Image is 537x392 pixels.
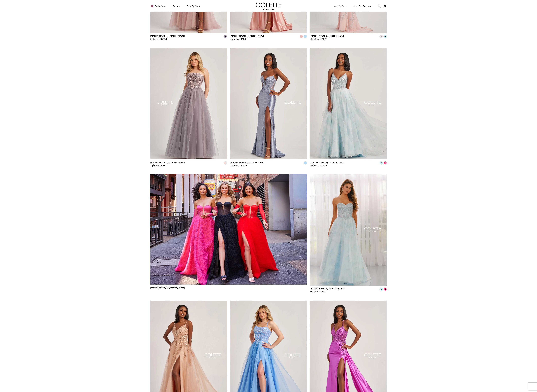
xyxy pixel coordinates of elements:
[150,3,167,10] a: Find a store
[310,161,345,164] span: [PERSON_NAME] by [PERSON_NAME]
[304,35,307,38] i: Cloud Blue
[310,288,345,293] div: Colette by Daphne Style No. CL6011
[333,5,347,7] span: Shop By Event
[256,3,281,10] img: Colette by Daphne
[304,161,307,164] i: Cloud Blue
[150,35,185,37] span: [PERSON_NAME] by [PERSON_NAME]
[384,35,387,38] i: Light Blue/Multi
[186,3,201,10] span: Shop by color
[172,3,181,10] span: Dresses
[230,35,265,40] div: Colette by Daphne Style No. CL6004
[230,35,265,37] span: [PERSON_NAME] by [PERSON_NAME]
[230,161,265,164] span: [PERSON_NAME] by [PERSON_NAME]
[310,35,345,40] div: Colette by Daphne Style No. CL6007
[256,3,281,10] a: Visit Home Page
[187,5,200,7] span: Shop by color
[383,3,387,10] a: Check Wishlist
[353,3,372,10] a: Meet the designer
[384,288,387,291] i: Pink Floral
[150,161,185,164] span: [PERSON_NAME] by [PERSON_NAME]
[230,37,247,40] span: Style No. CL6004
[384,161,387,164] i: Pink Floral
[380,288,383,291] i: Light Blue Floral
[224,35,227,38] i: Dusty Lilac/Multi
[224,161,227,164] i: Platinum/Blush
[310,37,327,40] span: Style No. CL6007
[310,290,326,293] span: Style No. CL6011
[230,161,265,167] div: Colette by Daphne Style No. CL6009
[150,35,185,40] div: Colette by Daphne Style No. CL6001
[150,48,227,159] a: Visit Colette by Daphne Style No. CL6008 Page
[230,48,307,159] a: Visit Colette by Daphne Style No. CL6009 Page
[150,161,185,167] div: Colette by Daphne Style No. CL6008
[333,3,347,10] span: Shop By Event
[230,164,247,167] span: Style No. CL6009
[310,161,345,167] div: Colette by Daphne Style No. CL6010
[150,286,185,289] span: [PERSON_NAME] by [PERSON_NAME]
[300,35,303,38] i: Rose Gold
[380,161,383,164] i: Light Blue Floral
[310,35,345,37] span: [PERSON_NAME] by [PERSON_NAME]
[150,164,167,167] span: Style No. CL6008
[173,5,180,7] span: Dresses
[310,164,327,167] span: Style No. CL6010
[150,37,167,40] span: Style No. CL6001
[377,3,381,10] a: Toggle search
[310,174,387,286] a: Visit Colette by Daphne Style No. CL6011 Page
[310,287,345,290] span: [PERSON_NAME] by [PERSON_NAME]
[155,5,166,7] span: Find a store
[380,35,383,38] i: Pink/Multi
[310,48,387,159] a: Visit Colette by Daphne Style No. CL6010 Page
[354,5,371,7] span: Meet the designer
